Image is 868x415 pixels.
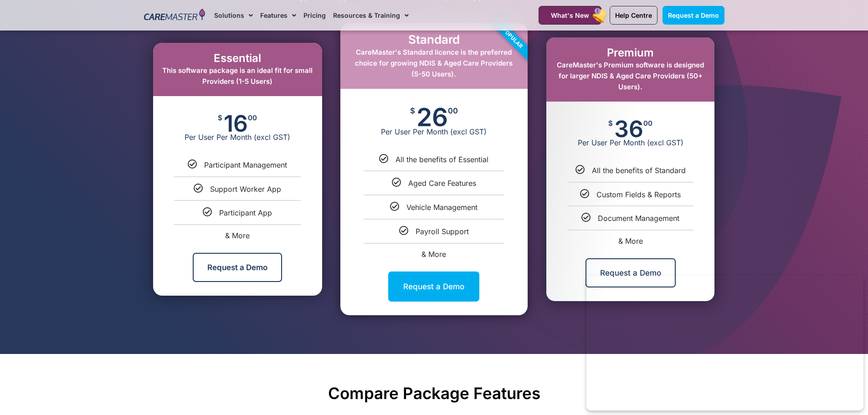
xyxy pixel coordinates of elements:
[668,11,719,19] span: Request a Demo
[416,227,469,236] span: Payroll Support
[248,114,257,121] span: 00
[218,114,222,121] span: $
[340,127,528,136] span: Per User Per Month (excl GST)
[448,107,458,115] span: 00
[193,253,282,282] a: Request a Demo
[555,46,705,60] h2: Premium
[144,384,724,403] h2: Compare Package Features
[388,272,479,302] a: Request a Demo
[395,155,488,164] span: All the benefits of Essential
[162,66,313,86] span: This software package is an ideal fit for small Providers (1-5 Users)
[598,214,679,223] span: Document Management
[204,160,287,169] span: Participant Management
[210,184,281,194] span: Support Worker App
[406,203,478,212] span: Vehicle Management
[615,11,652,19] span: Help Centre
[421,250,446,259] span: & More
[557,61,704,91] span: CareMaster's Premium software is designed for larger NDIS & Aged Care Providers (50+ Users).
[592,166,686,175] span: All the benefits of Standard
[596,190,681,199] span: Custom Fields & Reports
[586,258,676,287] a: Request a Demo
[618,236,643,246] span: & More
[153,133,322,142] span: Per User Per Month (excl GST)
[546,138,714,147] span: Per User Per Month (excl GST)
[586,276,863,410] iframe: Popup CTA
[539,6,601,25] a: What's New
[551,11,589,19] span: What's New
[416,107,448,127] span: 26
[225,231,250,240] span: & More
[224,114,248,133] span: 16
[643,120,652,127] span: 00
[408,179,476,188] span: Aged Care Features
[608,120,613,127] span: $
[219,208,272,217] span: Participant App
[610,6,657,25] a: Help Centre
[162,52,313,65] h2: Essential
[349,32,519,46] h2: Standard
[614,120,643,138] span: 36
[410,107,415,115] span: $
[663,6,724,25] a: Request a Demo
[355,48,513,78] span: CareMaster's Standard licence is the preferred choice for growing NDIS & Aged Care Providers (5-5...
[144,9,205,22] img: CareMaster Logo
